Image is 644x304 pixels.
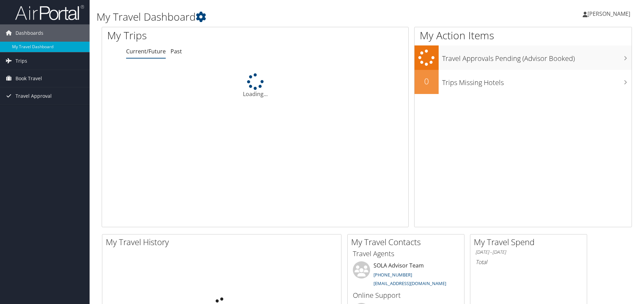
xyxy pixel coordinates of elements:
h3: Online Support [353,291,459,300]
h1: My Action Items [415,28,632,43]
h3: Travel Approvals Pending (Advisor Booked) [442,50,632,63]
h1: My Trips [107,28,276,43]
a: 0Trips Missing Hotels [415,70,632,94]
h2: My Travel History [106,236,341,248]
h2: My Travel Spend [474,236,587,248]
li: SOLA Advisor Team [349,261,462,290]
a: [EMAIL_ADDRESS][DOMAIN_NAME] [374,280,446,286]
span: Trips [16,52,27,70]
h2: My Travel Contacts [351,236,464,248]
h6: [DATE] - [DATE] [476,249,582,255]
h2: 0 [415,75,439,87]
a: [PHONE_NUMBER] [374,272,412,278]
span: Book Travel [16,70,42,87]
h3: Travel Agents [353,249,459,259]
a: Past [171,48,182,55]
h1: My Travel Dashboard [96,10,457,24]
a: [PERSON_NAME] [583,3,637,24]
img: airportal-logo.png [15,4,84,21]
h6: Total [476,258,582,266]
h3: Trips Missing Hotels [442,74,632,87]
a: Travel Approvals Pending (Advisor Booked) [415,45,632,70]
span: Dashboards [16,24,43,42]
span: [PERSON_NAME] [587,10,630,18]
span: Travel Approval [16,87,52,105]
a: Current/Future [126,48,166,55]
div: Loading... [102,73,408,98]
